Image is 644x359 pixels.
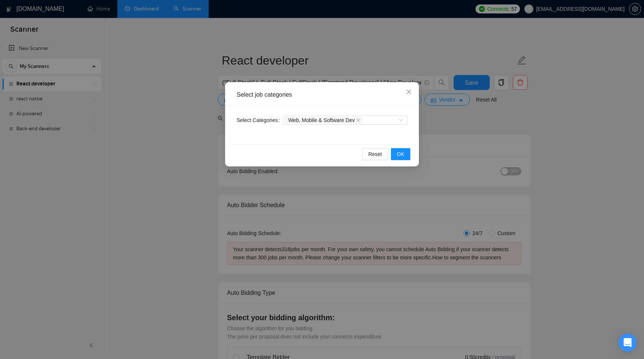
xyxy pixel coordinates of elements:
span: Reset [368,150,382,158]
span: Web, Mobile & Software Dev [288,118,355,123]
span: OK [397,150,404,158]
span: close [356,118,360,122]
button: OK [391,148,410,160]
span: close [406,89,412,95]
label: Select Categories [237,114,283,126]
div: Open Intercom Messenger [619,334,637,352]
div: Select job categories [237,91,407,99]
span: Web, Mobile & Software Dev [285,117,362,123]
button: Reset [362,148,388,160]
button: Close [399,82,419,102]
